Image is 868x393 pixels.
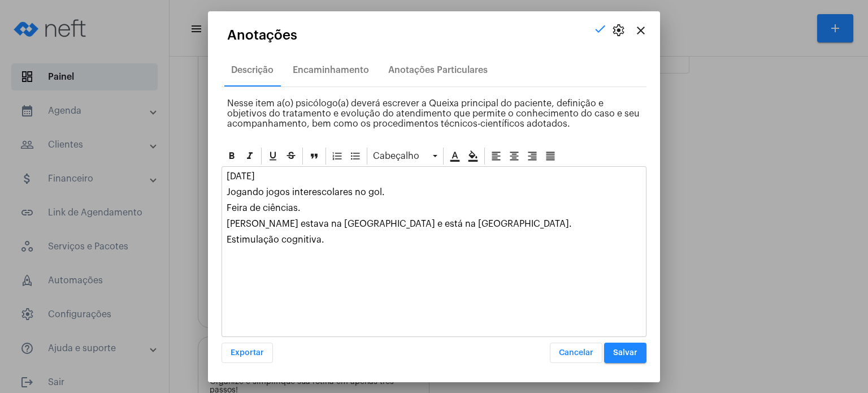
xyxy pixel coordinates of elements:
[607,19,630,42] button: settings
[227,28,297,42] span: Anotações
[613,349,637,357] span: Salvar
[264,148,281,165] div: Sublinhado
[611,24,625,37] span: settings
[559,349,593,357] span: Cancelar
[506,148,523,165] div: Alinhar ao centro
[227,235,641,245] p: Estimulação cognitiva.
[227,187,641,197] p: Jogando jogos interescolares no gol.
[593,22,607,36] mat-icon: check
[388,65,488,75] div: Anotações Particulares
[222,343,273,363] button: Exportar
[227,99,640,128] span: Nesse item a(o) psicólogo(a) deverá escrever a Queixa principal do paciente, definição e objetivo...
[306,148,323,165] div: Blockquote
[604,343,646,363] button: Salvar
[488,148,505,165] div: Alinhar à esquerda
[370,148,440,165] div: Cabeçalho
[550,343,602,363] button: Cancelar
[293,65,369,75] div: Encaminhamento
[227,203,641,213] p: Feira de ciências.
[465,148,481,165] div: Cor de fundo
[329,148,346,165] div: Ordered List
[241,148,258,165] div: Itálico
[446,148,463,165] div: Cor do texto
[283,148,300,165] div: Strike
[524,148,541,165] div: Alinhar à direita
[227,219,641,229] p: [PERSON_NAME] estava na [GEOGRAPHIC_DATA] e está na [GEOGRAPHIC_DATA].
[227,171,641,182] p: [DATE]
[231,65,274,75] div: Descrição
[542,148,559,165] div: Alinhar justificado
[223,148,240,165] div: Negrito
[634,24,648,37] mat-icon: close
[347,148,364,165] div: Bullet List
[231,349,264,357] span: Exportar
